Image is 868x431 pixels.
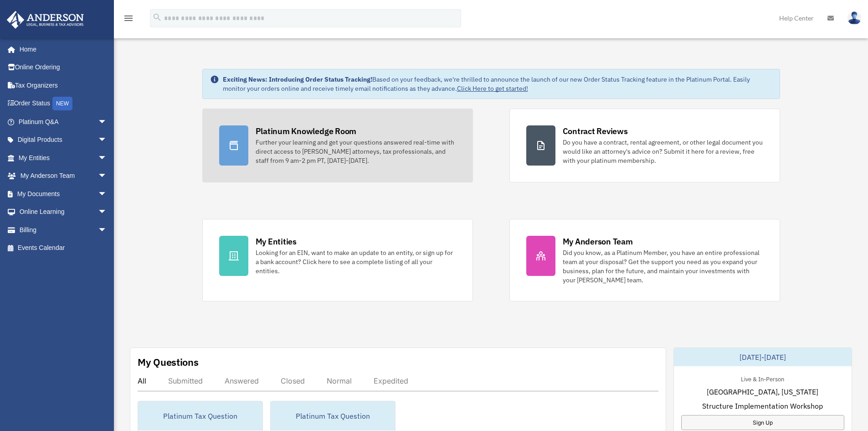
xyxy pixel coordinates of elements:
[457,84,528,93] a: Click Here to get started!
[152,12,162,22] i: search
[138,355,199,369] div: My Questions
[98,149,116,167] span: arrow_drop_down
[138,376,146,385] div: All
[6,40,116,58] a: Home
[123,13,134,24] i: menu
[6,149,121,167] a: My Entitiesarrow_drop_down
[6,203,121,221] a: Online Learningarrow_drop_down
[847,11,861,25] img: User Pic
[98,203,116,222] span: arrow_drop_down
[707,386,818,397] span: [GEOGRAPHIC_DATA], [US_STATE]
[98,131,116,150] span: arrow_drop_down
[256,248,456,275] div: Looking for an EIN, want to make an update to an entity, or sign up for a bank account? Click her...
[327,376,352,385] div: Normal
[702,400,823,411] span: Structure Implementation Workshop
[6,131,121,149] a: Digital Productsarrow_drop_down
[271,401,395,431] div: Platinum Tax Question
[138,401,262,431] div: Platinum Tax Question
[98,113,116,131] span: arrow_drop_down
[52,97,72,110] div: NEW
[6,185,121,203] a: My Documentsarrow_drop_down
[223,75,772,93] div: Based on your feedback, we're thrilled to announce the launch of our new Order Status Tracking fe...
[374,376,408,385] div: Expedited
[168,376,203,385] div: Submitted
[563,138,763,165] div: Do you have a contract, rental agreement, or other legal document you would like an attorney's ad...
[256,125,357,137] div: Platinum Knowledge Room
[6,113,121,131] a: Platinum Q&Aarrow_drop_down
[225,376,259,385] div: Answered
[563,248,763,285] div: Did you know, as a Platinum Member, you have an entire professional team at your disposal? Get th...
[98,221,116,239] span: arrow_drop_down
[509,219,780,301] a: My Anderson Team Did you know, as a Platinum Member, you have an entire professional team at your...
[4,11,87,29] img: Anderson Advisors Platinum Portal
[98,167,116,186] span: arrow_drop_down
[281,376,305,385] div: Closed
[123,16,134,24] a: menu
[98,185,116,203] span: arrow_drop_down
[734,374,791,383] div: Live & In-Person
[6,221,121,239] a: Billingarrow_drop_down
[6,58,121,77] a: Online Ordering
[563,236,633,247] div: My Anderson Team
[6,94,121,113] a: Order StatusNEW
[509,109,780,182] a: Contract Reviews Do you have a contract, rental agreement, or other legal document you would like...
[256,138,456,165] div: Further your learning and get your questions answered real-time with direct access to [PERSON_NAM...
[6,167,121,185] a: My Anderson Teamarrow_drop_down
[563,125,628,137] div: Contract Reviews
[223,75,372,83] strong: Exciting News: Introducing Order Status Tracking!
[202,219,473,301] a: My Entities Looking for an EIN, want to make an update to an entity, or sign up for a bank accoun...
[6,239,121,257] a: Events Calendar
[202,109,473,182] a: Platinum Knowledge Room Further your learning and get your questions answered real-time with dire...
[6,76,121,94] a: Tax Organizers
[674,348,852,366] div: [DATE]-[DATE]
[681,415,844,430] a: Sign Up
[256,236,297,247] div: My Entities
